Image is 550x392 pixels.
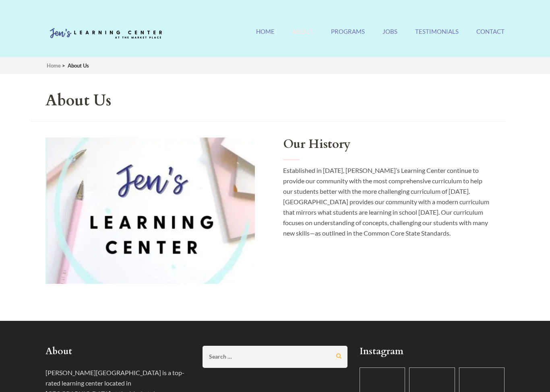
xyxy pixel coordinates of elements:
[331,28,365,45] a: Programs
[360,346,505,357] h2: Instagram
[476,28,505,45] a: Contact
[256,28,275,45] a: Home
[292,28,313,45] a: About
[415,28,459,45] a: Testimonials
[45,346,190,357] h2: About
[383,28,397,45] a: Jobs
[336,353,341,359] input: Search
[45,92,492,109] h1: About Us
[45,138,255,284] img: Our History
[45,22,166,46] img: Jen's Learning Center Logo Transparent
[62,62,65,69] span: >
[283,165,492,238] p: Established in [DATE], [PERSON_NAME]’s Learning Center continue to provide our community with the...
[283,138,492,160] h2: Our History
[47,62,61,69] a: Home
